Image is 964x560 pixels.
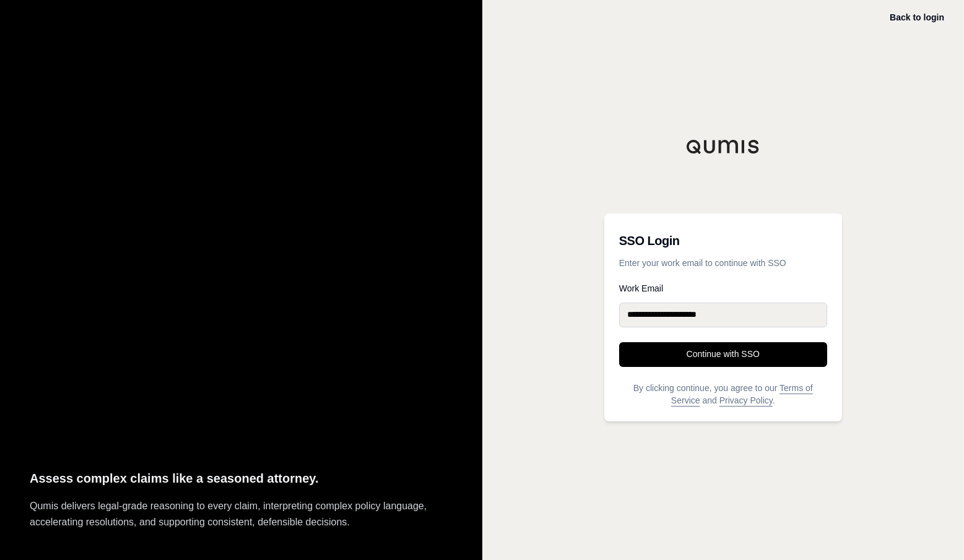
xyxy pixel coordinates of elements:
[719,395,773,405] a: Privacy Policy
[619,257,827,269] p: Enter your work email to continue with SSO
[30,498,453,530] p: Qumis delivers legal-grade reasoning to every claim, interpreting complex policy language, accele...
[671,383,813,405] a: Terms of Service
[619,382,827,407] p: By clicking continue, you agree to our and .
[890,12,944,22] a: Back to login
[619,342,827,367] button: Continue with SSO
[30,468,453,489] p: Assess complex claims like a seasoned attorney.
[619,284,827,293] label: Work Email
[619,228,827,253] h3: SSO Login
[686,139,760,154] img: Qumis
